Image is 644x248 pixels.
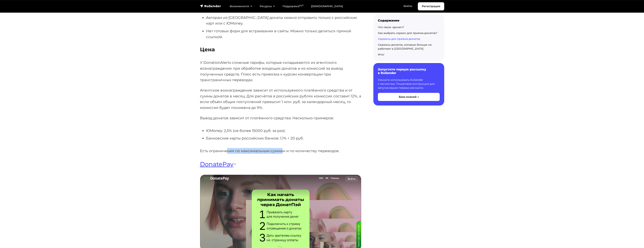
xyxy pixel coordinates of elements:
[378,93,440,101] button: База знаний →
[200,60,361,83] p: У DonationAlerts сложные тарифы, которые складываются из агентского вознаграждения при обработке ...
[307,2,347,10] a: [DEMOGRAPHIC_DATA]
[418,2,444,10] a: Регистрация
[378,43,432,50] a: Сервисы донатов, которые больше не работают в [GEOGRAPHIC_DATA]
[299,4,303,7] sup: 24/7
[200,148,361,154] p: Есть ограничения по максимальным суммам и по количеству переводов.
[200,160,236,168] a: DonatePay
[200,4,221,8] img: RuSender
[373,63,444,105] a: Запустите первую рассылку в RuSender Начните использовать RuSender с легкостью. Пошаговая инструк...
[206,128,361,134] li: ЮMoney: 2,5% (не более 15000 руб. за раз).
[378,53,384,56] a: Итог
[256,2,279,10] a: Ресурсы
[378,68,440,75] h6: Запустите первую рассылку в RuSender
[206,28,361,40] li: Нет готовых форм для встраивания в сайты. Можно только делиться прямой ссылкой.
[400,2,416,10] a: Войти
[226,2,256,10] a: Возможности
[206,15,361,26] li: Авторам из [GEOGRAPHIC_DATA] донаты можно отправить только с российских карт или с ЮMoney.
[206,135,361,141] li: Банковские карты российских банков: 1,1% + 20 руб.
[378,37,420,41] a: Сервисы для приёма донатов
[279,2,307,10] a: Поддержка24/7
[378,78,440,90] p: Начните использовать RuSender с легкостью. Пошаговая инструкция для запуска ваших первых рассылок.
[200,46,361,53] h4: Цена
[378,19,440,22] div: Содержание
[200,115,361,121] p: Вывод донатов зависит от платёжного средства. Несколько примеров:
[378,31,437,35] a: Как выбрать сервис для приема донатов?
[200,87,361,111] p: Агентское вознаграждение зависит от используемого платёжного средства и от суммы донатов в месяц....
[378,25,404,29] a: Что такое «донат»?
